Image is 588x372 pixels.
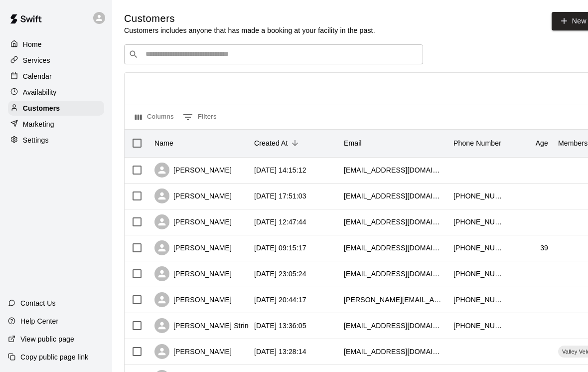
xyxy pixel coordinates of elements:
[23,103,60,113] p: Customers
[23,55,50,65] p: Services
[254,165,306,175] div: 2025-08-13 14:15:12
[154,318,253,333] div: [PERSON_NAME] String
[133,109,176,125] button: Select columns
[344,269,443,279] div: mikealam75@gmail.com
[8,69,104,84] a: Calendar
[20,298,56,308] p: Contact Us
[344,165,443,175] div: danakraft@glic.us
[20,316,58,326] p: Help Center
[8,85,104,100] a: Availability
[149,129,249,157] div: Name
[154,129,173,157] div: Name
[453,191,503,201] div: +16083472202
[453,269,503,279] div: +13232700614
[344,295,443,305] div: greg@annie-campbell.com
[154,214,232,229] div: [PERSON_NAME]
[254,269,306,279] div: 2025-08-10 23:05:24
[180,109,219,125] button: Show filters
[20,334,74,344] p: View public page
[288,136,302,150] button: Sort
[154,292,232,307] div: [PERSON_NAME]
[23,135,49,145] p: Settings
[453,321,503,331] div: +16175129583
[344,321,443,331] div: jestring@gmail.com
[23,39,42,49] p: Home
[344,217,443,227] div: galitlerman@gmail.com
[254,321,306,331] div: 2025-08-10 13:36:05
[453,217,503,227] div: +18186139980
[8,53,104,68] a: Services
[8,133,104,148] a: Settings
[254,191,306,201] div: 2025-08-11 17:51:03
[8,117,104,132] a: Marketing
[453,243,503,253] div: +13109107276
[20,352,88,362] p: Copy public page link
[254,347,306,357] div: 2025-08-10 13:28:14
[344,243,443,253] div: jll723@yahoo.com
[8,37,104,52] a: Home
[8,101,104,116] a: Customers
[339,129,448,157] div: Email
[249,129,339,157] div: Created At
[154,240,232,255] div: [PERSON_NAME]
[453,129,501,157] div: Phone Number
[344,347,443,357] div: robpaco1966@gmail.com
[23,119,54,129] p: Marketing
[536,129,548,157] div: Age
[344,129,362,157] div: Email
[508,129,553,157] div: Age
[124,44,423,64] div: Search customers by name or email
[23,87,57,97] p: Availability
[453,295,503,305] div: +19175534668
[448,129,508,157] div: Phone Number
[540,243,548,253] div: 39
[23,71,52,81] p: Calendar
[154,266,232,281] div: [PERSON_NAME]
[124,12,375,25] h5: Customers
[344,191,443,201] div: jmelbaum@gmail.com
[124,25,375,35] p: Customers includes anyone that has made a booking at your facility in the past.
[254,295,306,305] div: 2025-08-10 20:44:17
[154,163,232,178] div: [PERSON_NAME]
[254,243,306,253] div: 2025-08-11 09:15:17
[254,217,306,227] div: 2025-08-11 12:47:44
[254,129,288,157] div: Created At
[154,188,232,203] div: [PERSON_NAME]
[154,344,232,359] div: [PERSON_NAME]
